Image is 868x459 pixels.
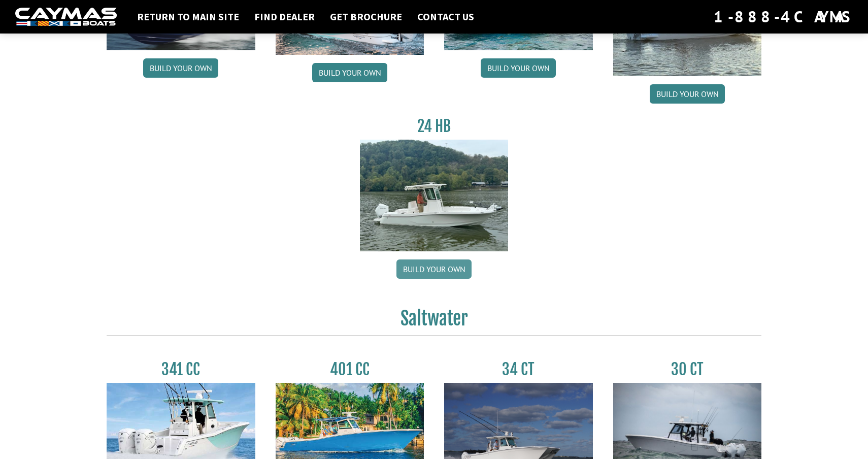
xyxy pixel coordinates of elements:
[444,360,593,379] h3: 34 CT
[143,58,218,78] a: Build your own
[650,84,725,104] a: Build your own
[613,360,762,379] h3: 30 CT
[15,8,117,26] img: white-logo-c9c8dbefe5ff5ceceb0f0178aa75bf4bb51f6bca0971e226c86eb53dfe498488.png
[312,63,387,82] a: Build your own
[360,117,509,136] h3: 24 HB
[132,10,244,23] a: Return to main site
[276,360,424,379] h3: 401 CC
[360,140,509,251] img: 24_HB_thumbnail.jpg
[412,10,479,23] a: Contact Us
[107,360,255,379] h3: 341 CC
[481,58,556,78] a: Build your own
[249,10,320,23] a: Find Dealer
[107,307,761,336] h2: Saltwater
[325,10,407,23] a: Get Brochure
[714,6,853,28] div: 1-888-4CAYMAS
[396,259,472,279] a: Build your own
